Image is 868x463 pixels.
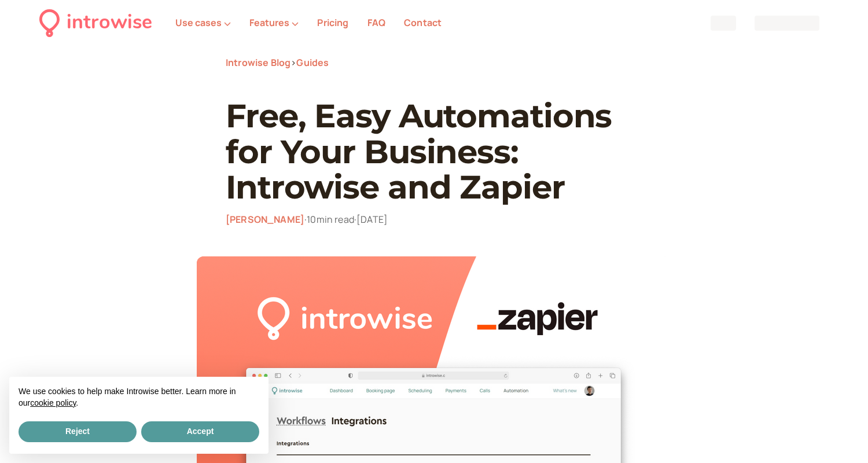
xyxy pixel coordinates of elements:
[39,7,152,39] a: introwise
[249,17,299,28] button: Features
[67,7,152,39] div: introwise
[307,213,356,226] span: 10 min read
[226,56,290,69] a: Introwise Blog
[755,16,819,31] span: Loading...
[30,398,76,407] a: cookie policy
[9,377,269,419] div: We use cookies to help make Introwise better. Learn more in our .
[175,17,231,28] button: Use cases
[141,421,259,442] button: Accept
[356,213,388,226] time: [DATE]
[19,421,137,442] button: Reject
[354,213,356,226] span: ·
[290,56,296,69] span: >
[226,213,304,226] a: [PERSON_NAME]
[317,16,348,29] a: Pricing
[226,98,642,205] h1: Free, Easy Automations for Your Business: Introwise and Zapier
[711,16,736,31] span: Loading...
[304,213,307,226] span: ·
[296,56,329,69] a: Guides
[404,16,442,29] a: Contact
[367,16,385,29] a: FAQ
